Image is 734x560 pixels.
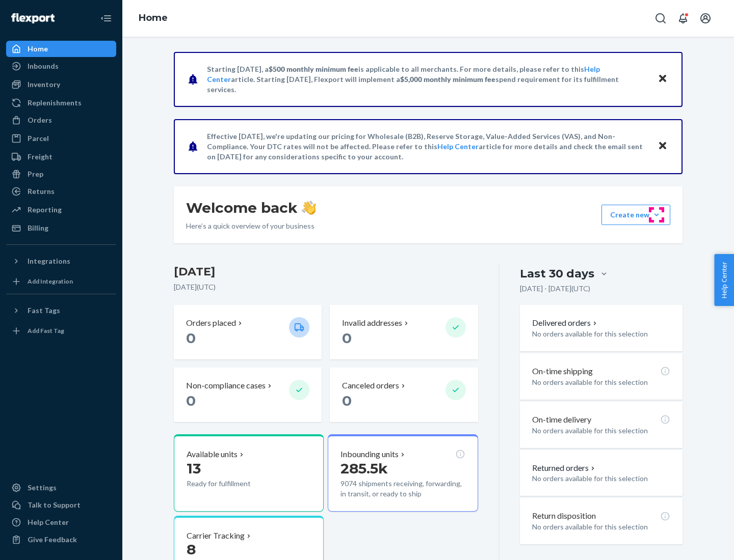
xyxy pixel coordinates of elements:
[28,205,62,215] div: Reporting
[302,201,316,215] img: hand-wave emoji
[130,4,176,33] ol: breadcrumbs
[28,223,48,233] div: Billing
[532,473,670,484] p: No orders available for this selection
[28,535,77,545] div: Give Feedback
[28,44,48,54] div: Home
[6,253,116,269] button: Integrations
[28,169,43,179] div: Prep
[400,75,495,83] span: $5,000 monthly minimum fee
[6,202,116,218] a: Reporting
[532,522,670,532] p: No orders available for this selection
[269,65,358,73] span: $500 monthly minimum fee
[6,166,116,182] a: Prep
[187,530,245,542] p: Carrier Tracking
[6,497,116,513] a: Talk to Support
[187,460,201,477] span: 13
[520,284,590,294] p: [DATE] - [DATE] ( UTC )
[532,462,597,474] button: Returned orders
[532,414,591,426] p: On-time delivery
[340,460,388,477] span: 285.5k
[6,183,116,200] a: Returns
[6,76,116,93] a: Inventory
[532,510,596,522] p: Return disposition
[437,142,479,151] a: Help Center
[187,449,238,460] p: Available units
[656,72,669,87] button: Close
[186,199,316,217] h1: Welcome back
[186,392,196,409] span: 0
[28,256,70,266] div: Integrations
[174,282,478,292] p: [DATE] ( UTC )
[695,8,716,29] button: Open account menu
[28,133,49,144] div: Parcel
[174,368,322,422] button: Non-compliance cases 0
[656,139,669,154] button: Close
[328,434,478,512] button: Inbounding units285.5k9074 shipments receiving, forwarding, in transit, or ready to ship
[6,41,116,57] a: Home
[6,149,116,165] a: Freight
[96,8,116,29] button: Close Navigation
[28,500,81,510] div: Talk to Support
[174,264,478,280] h3: [DATE]
[187,541,196,558] span: 8
[28,152,53,162] div: Freight
[186,317,236,329] p: Orders placed
[186,221,316,231] p: Here’s a quick overview of your business
[6,531,116,548] button: Give Feedback
[28,115,52,125] div: Orders
[6,302,116,319] button: Fast Tags
[532,426,670,436] p: No orders available for this selection
[6,480,116,496] a: Settings
[28,483,57,493] div: Settings
[673,8,693,29] button: Open notifications
[186,329,196,347] span: 0
[174,305,322,359] button: Orders placed 0
[28,79,60,90] div: Inventory
[532,317,599,329] button: Delivered orders
[342,380,399,391] p: Canceled orders
[28,305,60,316] div: Fast Tags
[520,266,594,282] div: Last 30 days
[6,514,116,530] a: Help Center
[714,254,734,306] button: Help Center
[28,98,82,108] div: Replenishments
[6,130,116,147] a: Parcel
[187,479,281,489] p: Ready for fulfillment
[186,380,266,391] p: Non-compliance cases
[6,112,116,128] a: Orders
[139,12,168,23] a: Home
[11,13,55,23] img: Flexport logo
[340,479,465,499] p: 9074 shipments receiving, forwarding, in transit, or ready to ship
[28,517,69,527] div: Help Center
[6,220,116,236] a: Billing
[532,377,670,387] p: No orders available for this selection
[340,449,399,460] p: Inbounding units
[650,8,671,29] button: Open Search Box
[28,61,59,71] div: Inbounds
[6,323,116,339] a: Add Fast Tag
[6,95,116,111] a: Replenishments
[330,305,478,359] button: Invalid addresses 0
[28,277,73,286] div: Add Integration
[601,205,670,225] button: Create new
[342,392,352,409] span: 0
[532,329,670,339] p: No orders available for this selection
[28,186,55,197] div: Returns
[342,329,352,347] span: 0
[342,317,402,329] p: Invalid addresses
[207,64,648,95] p: Starting [DATE], a is applicable to all merchants. For more details, please refer to this article...
[207,131,648,162] p: Effective [DATE], we're updating our pricing for Wholesale (B2B), Reserve Storage, Value-Added Se...
[6,273,116,290] a: Add Integration
[532,366,593,377] p: On-time shipping
[28,326,64,335] div: Add Fast Tag
[174,434,324,512] button: Available units13Ready for fulfillment
[330,368,478,422] button: Canceled orders 0
[6,58,116,74] a: Inbounds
